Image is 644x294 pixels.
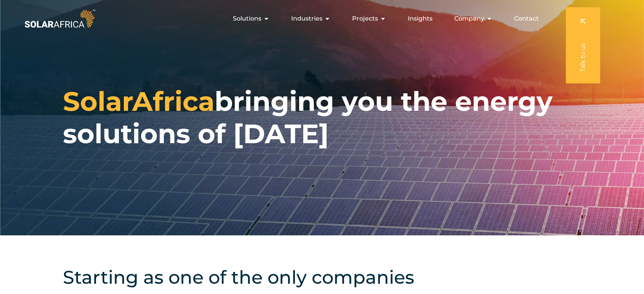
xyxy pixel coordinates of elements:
[233,14,261,23] span: Solutions
[454,14,484,23] span: Company
[97,11,545,26] nav: Menu
[352,14,378,23] span: Projects
[514,14,539,23] a: Contact
[63,85,581,150] h1: bringing you the energy solutions of [DATE]
[63,85,215,118] span: SolarAfrica
[97,11,545,26] div: Menu Toggle
[408,14,433,23] a: Insights
[291,14,322,23] span: Industries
